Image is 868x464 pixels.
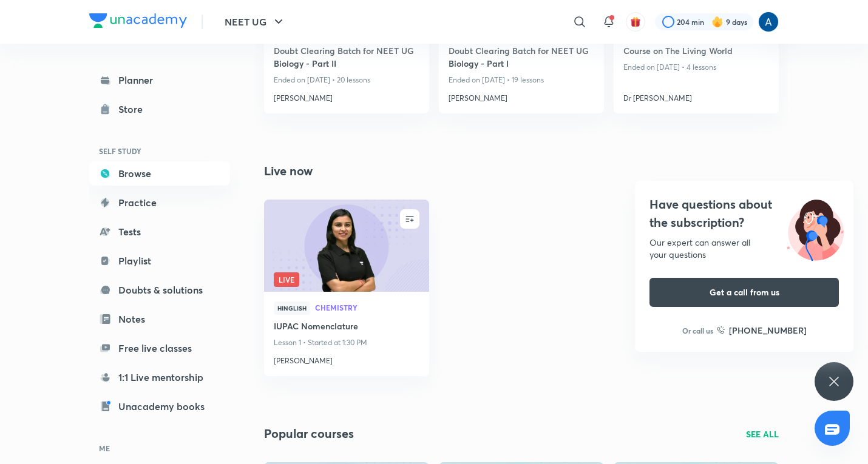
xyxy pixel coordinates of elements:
[274,320,419,335] a: IUPAC Nomenclature
[274,351,419,366] a: [PERSON_NAME]
[711,16,724,28] img: streak
[89,161,230,186] a: Browse
[449,44,594,72] a: Doubt Clearing Batch for NEET UG Biology - Part I
[449,88,594,104] a: [PERSON_NAME]
[623,88,769,104] a: Dr [PERSON_NAME]
[217,10,293,34] button: NEET UG
[274,272,299,287] span: Live
[89,336,230,360] a: Free live classes
[274,44,419,72] a: Doubt Clearing Batch for NEET UG Biology - Part II
[89,220,230,244] a: Tests
[89,68,230,92] a: Planner
[89,365,230,389] a: 1:1 Live mentorship
[89,190,230,215] a: Practice
[89,13,187,28] img: Company Logo
[623,44,769,59] a: Course on The Living World
[89,394,230,419] a: Unacademy books
[89,141,230,161] h6: SELF STUDY
[630,16,641,27] img: avatar
[746,428,779,440] a: SEE ALL
[89,278,230,302] a: Doubts & solutions
[682,325,713,336] p: Or call us
[777,195,853,261] img: ttu_illustration_new.svg
[758,12,779,32] img: Anees Ahmed
[626,12,645,32] button: avatar
[729,324,807,337] h6: [PHONE_NUMBER]
[89,13,187,31] a: Company Logo
[649,278,839,307] button: Get a call from us
[274,335,419,351] p: Lesson 1 • Started at 1:30 PM
[274,301,310,315] span: Hinglish
[264,200,429,292] a: new-thumbnailLive
[89,97,230,121] a: Store
[264,162,313,180] h2: Live now
[315,304,419,311] span: Chemistry
[274,88,419,104] a: [PERSON_NAME]
[315,304,419,312] a: Chemistry
[264,425,354,443] h2: Popular courses
[118,102,150,116] div: Store
[89,438,230,459] h6: ME
[89,307,230,331] a: Notes
[262,198,430,292] img: new-thumbnail
[649,237,839,261] div: Our expert can answer all your questions
[649,195,839,232] h4: Have questions about the subscription?
[449,72,594,88] p: Ended on [DATE] • 19 lessons
[717,324,807,337] a: [PHONE_NUMBER]
[89,249,230,273] a: Playlist
[623,59,769,75] p: Ended on [DATE] • 4 lessons
[274,72,419,88] p: Ended on [DATE] • 20 lessons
